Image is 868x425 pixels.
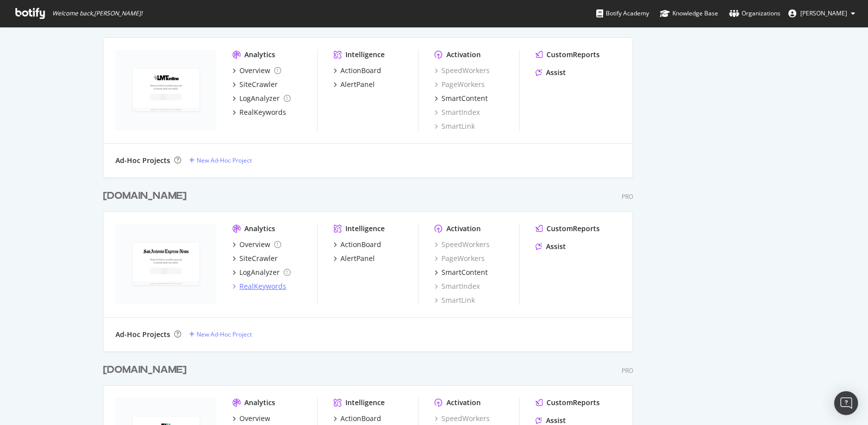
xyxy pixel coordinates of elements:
[239,267,280,277] div: LogAnalyzer
[434,66,490,76] a: SpeedWorkers
[434,414,490,424] a: SpeedWorkers
[232,267,291,277] a: LogAnalyzer
[345,224,385,234] div: Intelligence
[546,398,600,408] div: CustomReports
[232,93,291,103] a: LogAnalyzer
[333,414,381,424] a: ActionBoard
[103,189,187,203] div: [DOMAIN_NAME]
[622,192,633,201] div: Pro
[536,68,566,78] a: Assist
[232,107,286,117] a: RealKeywords
[446,398,481,408] div: Activation
[333,80,375,89] a: AlertPanel
[441,93,488,103] div: SmartContent
[340,254,375,263] div: AlertPanel
[239,281,286,291] div: RealKeywords
[239,240,270,250] div: Overview
[441,267,488,277] div: SmartContent
[239,254,278,263] div: SiteCrawler
[197,156,252,165] div: New Ad-Hoc Project
[536,224,600,234] a: CustomReports
[244,50,275,60] div: Analytics
[115,330,170,340] div: Ad-Hoc Projects
[52,9,142,17] span: Welcome back, [PERSON_NAME] !
[232,281,286,291] a: RealKeywords
[536,398,600,408] a: CustomReports
[434,267,488,277] a: SmartContent
[239,66,270,76] div: Overview
[434,93,488,103] a: SmartContent
[115,224,217,304] img: expressnews.com
[103,189,191,203] a: [DOMAIN_NAME]
[446,50,481,60] div: Activation
[434,121,475,131] a: SmartLink
[800,9,847,17] span: Genevieve Lill
[434,80,485,89] a: PageWorkers
[340,80,375,89] div: AlertPanel
[446,224,481,234] div: Activation
[340,66,381,76] div: ActionBoard
[660,8,718,18] div: Knowledge Base
[434,281,480,291] a: SmartIndex
[345,50,385,60] div: Intelligence
[103,363,191,377] a: [DOMAIN_NAME]
[546,242,566,252] div: Assist
[340,414,381,424] div: ActionBoard
[546,50,600,60] div: CustomReports
[780,5,863,21] button: [PERSON_NAME]
[622,366,633,375] div: Pro
[115,50,217,130] img: lmtonline.com
[232,240,281,250] a: Overview
[232,414,270,424] a: Overview
[596,8,649,18] div: Botify Academy
[189,156,252,165] a: New Ad-Hoc Project
[729,8,780,18] div: Organizations
[834,391,858,415] div: Open Intercom Messenger
[115,156,170,166] div: Ad-Hoc Projects
[239,80,278,89] div: SiteCrawler
[546,224,600,234] div: CustomReports
[239,93,280,103] div: LogAnalyzer
[536,242,566,252] a: Assist
[103,363,187,377] div: [DOMAIN_NAME]
[434,107,480,117] a: SmartIndex
[345,398,385,408] div: Intelligence
[244,224,275,234] div: Analytics
[197,330,252,339] div: New Ad-Hoc Project
[333,240,381,250] a: ActionBoard
[333,254,375,263] a: AlertPanel
[546,68,566,78] div: Assist
[232,66,281,76] a: Overview
[340,240,381,250] div: ActionBoard
[189,330,252,339] a: New Ad-Hoc Project
[434,295,475,305] a: SmartLink
[244,398,275,408] div: Analytics
[536,50,600,60] a: CustomReports
[333,66,381,76] a: ActionBoard
[232,80,278,89] a: SiteCrawler
[434,254,485,263] a: PageWorkers
[434,240,490,250] a: SpeedWorkers
[232,254,278,263] a: SiteCrawler
[239,414,270,424] div: Overview
[239,107,286,117] div: RealKeywords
